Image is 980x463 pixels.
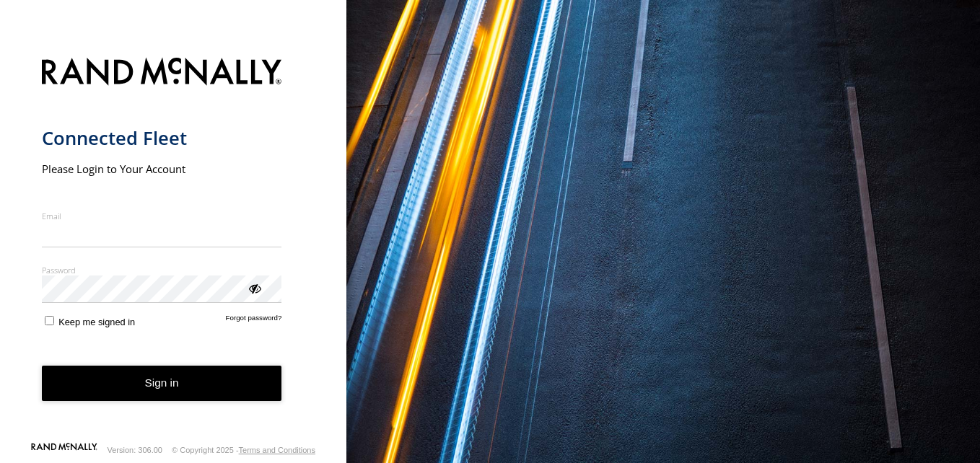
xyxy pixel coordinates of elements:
[45,316,54,325] input: Keep me signed in
[247,281,261,295] div: ViewPassword
[239,446,315,454] a: Terms and Conditions
[42,162,282,176] h2: Please Login to Your Account
[172,446,315,454] div: © Copyright 2025 -
[58,317,135,327] span: Keep me signed in
[108,446,162,454] div: Version: 306.00
[31,443,97,457] a: Visit our Website
[42,366,282,401] button: Sign in
[42,265,282,275] label: Password
[42,211,282,221] label: Email
[42,55,282,92] img: Rand McNally
[226,314,282,327] a: Forgot password?
[42,126,282,150] h1: Connected Fleet
[42,49,305,441] form: main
